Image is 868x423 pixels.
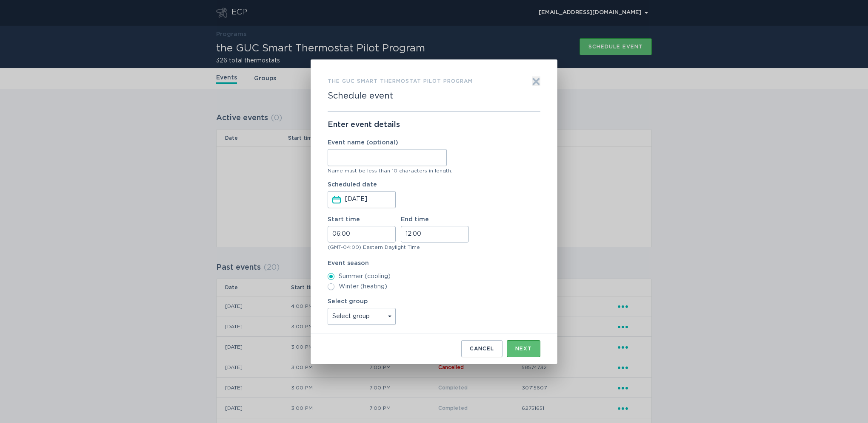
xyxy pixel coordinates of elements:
button: Scheduled dateSelect a date [332,195,341,204]
label: Select group [328,299,396,325]
label: Start time [328,217,396,243]
div: Name must be less than 10 characters in length. [328,168,540,173]
input: Event name (optional) [328,149,447,166]
div: Cancel [470,346,494,351]
div: Form to create an event [311,59,557,364]
input: Start time [328,226,396,243]
h2: Schedule event [328,91,393,101]
label: End time [401,217,469,243]
input: Summer (cooling) [328,273,334,280]
input: Winter (heating) [328,283,334,290]
label: Event name (optional) [328,140,447,146]
div: Next [515,346,532,351]
label: Summer (cooling) [328,273,540,280]
input: End time [401,226,469,243]
button: Next [507,340,540,357]
label: Winter (heating) [328,283,540,290]
button: Cancel [461,340,503,357]
input: Select a date [345,192,394,208]
label: Event season [328,260,540,266]
button: Exit [532,76,540,86]
select: Select group [328,308,396,325]
label: Scheduled date [328,182,447,208]
h3: the GUC Smart Thermostat Pilot Program [328,76,473,86]
div: (GMT-04:00) Eastern Daylight Time [328,245,540,250]
p: Enter event details [328,120,540,130]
